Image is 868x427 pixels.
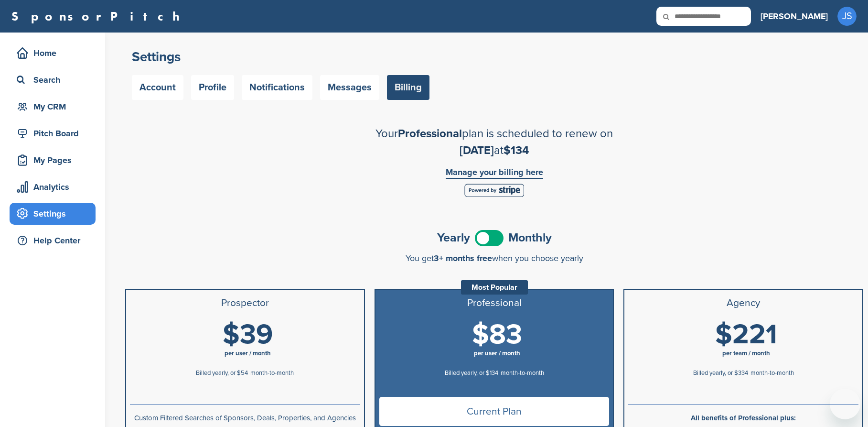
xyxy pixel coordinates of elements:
[379,297,610,309] h3: Professional
[14,44,96,62] div: Home
[320,75,379,100] a: Messages
[11,10,186,22] a: SponsorPitch
[10,203,96,225] a: Settings
[14,205,96,222] div: Settings
[191,75,234,100] a: Profile
[691,414,796,422] b: All benefits of Professional plus:
[437,232,470,244] span: Yearly
[196,369,248,377] span: Billed yearly, or $54
[750,369,794,377] span: month-to-month
[14,232,96,249] div: Help Center
[10,69,96,91] a: Search
[250,369,294,377] span: month-to-month
[14,125,96,142] div: Pitch Board
[379,397,610,426] span: Current Plan
[14,152,96,169] div: My Pages
[461,280,528,295] div: Most Popular
[761,10,828,23] h3: [PERSON_NAME]
[223,318,273,351] span: $39
[837,7,857,26] span: JS
[14,178,96,196] div: Analytics
[327,125,662,159] h2: Your plan is scheduled to renew on at
[242,75,312,100] a: Notifications
[398,127,462,141] span: Professional
[504,143,529,157] span: $134
[225,350,271,357] span: per user / month
[446,168,543,179] a: Manage your billing here
[722,350,770,357] span: per team / month
[130,412,360,424] p: Custom Filtered Searches of Sponsors, Deals, Properties, and Agencies
[132,48,857,66] h2: Settings
[464,184,524,197] img: Stripe
[10,149,96,171] a: My Pages
[474,350,520,357] span: per user / month
[132,75,183,100] a: Account
[693,369,748,377] span: Billed yearly, or $334
[10,176,96,198] a: Analytics
[628,297,858,309] h3: Agency
[125,253,863,263] div: You get when you choose yearly
[14,98,96,115] div: My CRM
[715,318,777,351] span: $221
[508,232,552,244] span: Monthly
[10,122,96,144] a: Pitch Board
[434,253,492,263] span: 3+ months free
[761,6,828,27] a: [PERSON_NAME]
[445,369,498,377] span: Billed yearly, or $134
[14,71,96,88] div: Search
[10,42,96,64] a: Home
[501,369,544,377] span: month-to-month
[130,297,360,309] h3: Prospector
[387,75,429,100] a: Billing
[472,318,522,351] span: $83
[10,96,96,118] a: My CRM
[830,389,860,419] iframe: Button to launch messaging window
[460,143,494,157] span: [DATE]
[10,230,96,252] a: Help Center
